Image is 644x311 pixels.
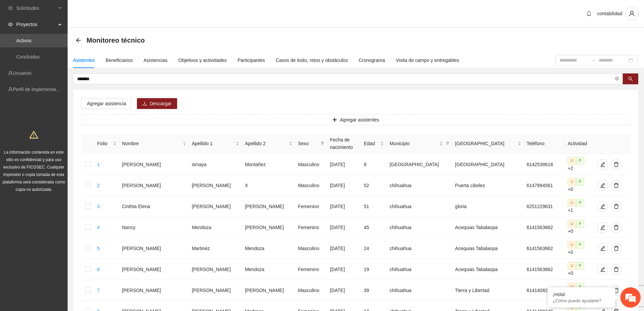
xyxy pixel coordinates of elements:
td: Acequias Tabalaopa [452,259,524,280]
td: Acequias Tabalaopa [452,238,524,259]
td: +0 [565,217,594,238]
button: edit [597,222,608,233]
td: chihuahua [387,238,452,259]
button: delete [611,243,622,254]
div: Objetivos y actividades [178,57,227,64]
span: edit [598,246,608,251]
td: [DATE] [327,217,361,238]
button: edit [597,243,608,254]
a: Perfil de implementadora [13,87,66,92]
span: Sexo [298,140,318,147]
button: edit [597,285,608,296]
span: Solicitudes [16,1,56,15]
button: delete [611,264,622,275]
a: Activos [16,38,31,43]
button: edit [597,159,608,170]
button: edit [597,201,608,212]
span: edit [598,267,608,272]
th: Teléfono [524,133,565,154]
td: Nancy [119,217,189,238]
span: Apellido 2 [245,140,287,147]
div: Visita de campo y entregables [396,57,459,64]
td: Amaya [189,154,242,175]
span: arrow-left [76,38,81,43]
span: U [568,178,576,185]
span: P [576,283,584,290]
td: [PERSON_NAME] [119,175,189,196]
span: Edad [364,140,379,147]
span: filter [446,141,450,146]
td: 45 [361,217,387,238]
button: downloadDescargar [137,98,177,109]
td: Mendoza [242,238,295,259]
div: Casos de éxito, retos y obstáculos [276,57,348,64]
td: [PERSON_NAME] [189,280,242,301]
th: Municipio [387,133,452,154]
div: Cronograma [359,57,385,64]
td: 6141563662 [524,259,565,280]
td: [PERSON_NAME] [189,259,242,280]
span: Nombre [122,140,182,147]
span: download [142,101,147,107]
span: P [576,157,584,164]
span: Folio [97,140,111,147]
span: U [568,283,576,290]
span: [GEOGRAPHIC_DATA] [455,140,516,147]
button: search [623,73,638,84]
a: 3 [97,204,100,209]
button: delete [611,159,622,170]
div: Asistentes [73,57,95,64]
td: +0 [565,175,594,196]
a: Usuarios [13,70,31,76]
p: ¿Cómo puedo ayudarte? [553,298,610,303]
span: filter [444,138,451,149]
span: Monitoreo técnico [87,35,145,46]
td: [GEOGRAPHIC_DATA] [452,154,524,175]
span: delete [611,183,621,188]
td: chihuahua [387,196,452,217]
td: chihuahua [387,259,452,280]
span: warning [29,130,38,139]
th: Apellido 2 [242,133,295,154]
span: contabilidad [597,11,622,16]
td: Mendoza [242,259,295,280]
td: chihuahua [387,175,452,196]
span: delete [611,267,621,272]
td: [PERSON_NAME] [119,238,189,259]
span: Municipio [389,140,438,147]
a: 6 [97,267,100,272]
td: 8 [361,154,387,175]
td: [PERSON_NAME] [189,175,242,196]
td: chihuahua [387,217,452,238]
td: 6147894561 [524,175,565,196]
span: Agregar asistentes [340,116,379,124]
td: [DATE] [327,238,361,259]
td: Femenino [295,217,327,238]
span: to [591,58,596,63]
button: Agregar asistencia [81,98,132,109]
div: ¡Hola! [553,292,610,297]
span: P [576,178,584,185]
th: Colonia [452,133,524,154]
span: search [628,76,633,82]
div: Asistencias [144,57,168,64]
span: filter [319,138,326,149]
td: [PERSON_NAME] [189,196,242,217]
button: bell [583,8,594,19]
td: +0 [565,259,594,280]
span: U [568,220,576,227]
th: Actividad [565,133,594,154]
td: Montañez [242,154,295,175]
span: Agregar asistencia [87,100,126,107]
span: U [568,241,576,248]
td: [PERSON_NAME] [119,259,189,280]
span: U [568,199,576,206]
span: delete [611,162,621,167]
td: Martinéz [189,238,242,259]
td: [PERSON_NAME] [119,280,189,301]
div: Participantes [238,57,265,64]
th: Edad [361,133,387,154]
span: edit [598,204,608,209]
span: Proyectos [16,18,56,31]
td: Masculino [295,280,327,301]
